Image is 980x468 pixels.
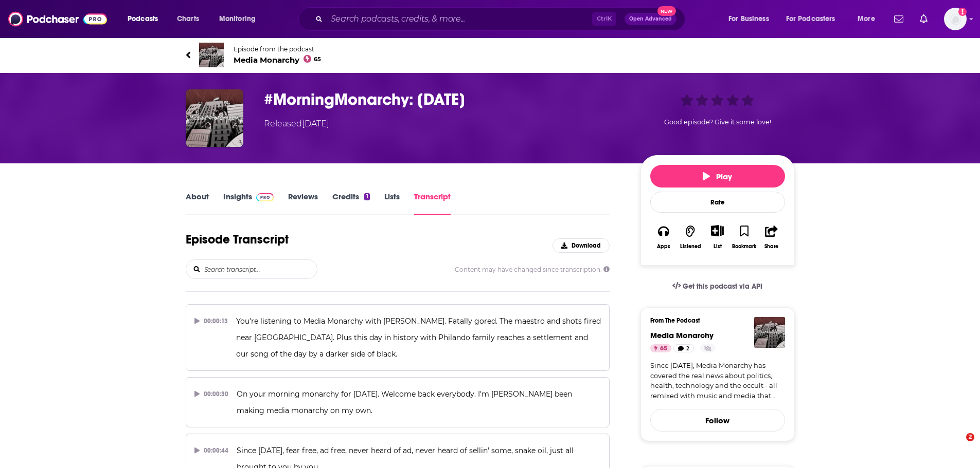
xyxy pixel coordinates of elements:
[714,243,722,250] div: List
[650,344,671,352] a: 65
[186,89,243,147] img: #MorningMonarchy: August 14, 2025
[786,12,835,26] span: For Podcasters
[288,192,318,215] a: Reviews
[237,389,574,415] span: On your morning monarchy for [DATE]. Welcome back everybody. I'm [PERSON_NAME] been making media ...
[650,218,677,256] button: Apps
[553,238,610,253] button: Download
[721,11,782,27] button: open menu
[650,409,785,432] button: Follow
[186,43,795,67] a: Media MonarchyEpisode from the podcastMedia Monarchy65
[212,11,269,27] button: open menu
[170,11,205,27] a: Charts
[683,282,762,291] span: Get this podcast via API
[944,8,967,30] img: User Profile
[203,260,317,278] input: Search transcript...
[657,6,676,16] span: New
[414,192,451,215] a: Transcript
[858,12,875,26] span: More
[592,12,616,26] span: Ctrl K
[223,192,274,215] a: InsightsPodchaser Pro
[364,193,369,200] div: 1
[194,442,229,459] div: 00:00:44
[657,244,670,250] div: Apps
[732,244,756,250] div: Bookmark
[944,8,967,30] button: Show profile menu
[186,192,209,215] a: About
[680,244,701,250] div: Listened
[916,10,932,28] a: Show notifications dropdown
[703,172,732,181] span: Play
[664,118,771,126] span: Good episode? Give it some love!
[186,377,610,427] button: 00:00:30On your morning monarchy for [DATE]. Welcome back everybody. I'm [PERSON_NAME] been makin...
[236,316,603,359] span: You're listening to Media Monarchy with [PERSON_NAME]. Fatally gored. The maestro and shots fired...
[660,344,667,354] span: 65
[327,11,592,27] input: Search podcasts, credits, & more...
[194,386,229,402] div: 00:00:30
[186,232,289,247] h1: Episode Transcript
[764,244,778,250] div: Share
[707,225,728,236] button: Show More Button
[850,11,888,27] button: open menu
[264,89,624,109] h3: #MorningMonarchy: August 14, 2025
[731,218,758,256] button: Bookmark
[758,218,785,256] button: Share
[890,10,907,28] a: Show notifications dropdown
[194,313,228,329] div: 00:00:13
[625,13,676,25] button: Open AdvancedNew
[945,433,970,458] iframe: Intercom live chat
[664,274,771,299] a: Get this podcast via API
[384,192,400,215] a: Lists
[8,9,107,29] img: Podchaser - Follow, Share and Rate Podcasts
[177,12,199,26] span: Charts
[219,12,256,26] span: Monitoring
[754,317,785,348] img: Media Monarchy
[120,11,171,27] button: open menu
[629,16,672,22] span: Open Advanced
[234,45,322,53] span: Episode from the podcast
[966,433,974,441] span: 2
[944,8,967,30] span: Logged in as WesBurdett
[650,317,777,324] h3: From The Podcast
[677,218,704,256] button: Listened
[308,7,695,31] div: Search podcasts, credits, & more...
[234,55,322,65] span: Media Monarchy
[779,11,850,27] button: open menu
[256,193,274,201] img: Podchaser Pro
[686,344,689,354] span: 2
[332,192,369,215] a: Credits1
[704,218,730,256] div: Show More ButtonList
[264,118,329,130] div: Released [DATE]
[455,266,610,273] span: Content may have changed since transcription.
[958,8,967,16] svg: Add a profile image
[314,57,321,62] span: 65
[728,12,769,26] span: For Business
[650,330,714,340] a: Media Monarchy
[650,165,785,188] button: Play
[572,242,601,249] span: Download
[128,12,158,26] span: Podcasts
[650,192,785,213] div: Rate
[199,43,224,67] img: Media Monarchy
[186,304,610,371] button: 00:00:13You're listening to Media Monarchy with [PERSON_NAME]. Fatally gored. The maestro and sho...
[673,344,694,352] a: 2
[650,361,785,401] a: Since [DATE], Media Monarchy has covered the real news about politics, health, technology and the...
